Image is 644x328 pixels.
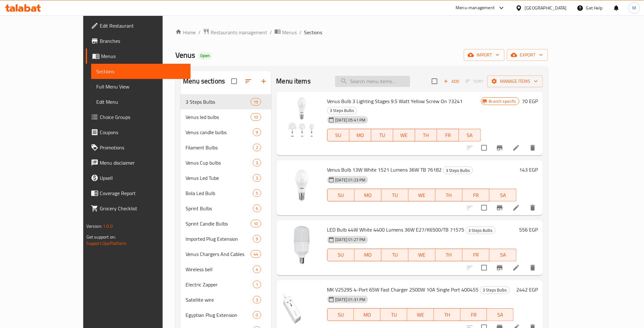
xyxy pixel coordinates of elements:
[86,222,102,230] span: Version:
[100,128,186,136] span: Coupons
[253,129,261,135] span: 9
[253,205,261,212] div: items
[86,201,191,216] a: Grocery Checklist
[253,281,261,288] div: items
[251,98,261,106] div: items
[487,308,514,321] button: SA
[180,231,271,246] div: Imported Plug Extension9
[418,131,435,140] span: TH
[175,28,548,36] nav: breadcrumb
[330,250,352,259] span: SU
[251,251,261,257] span: 44
[186,266,253,273] span: Wireless bell
[357,250,379,259] span: MO
[253,297,261,303] span: 3
[186,113,251,121] span: Venus led bulbs
[180,170,271,186] div: Venus Led Tube3
[86,125,191,140] a: Coupons
[281,165,322,206] img: Venus Bulb 13W White 1521 Lumens 36W TB 76182
[241,74,256,89] span: Sort sections
[456,4,495,12] div: Menu-management
[512,51,543,59] span: export
[186,296,253,304] div: Satellite wire
[180,155,271,170] div: Venus Cup bulbs3
[384,191,406,200] span: TU
[443,167,473,174] div: 3 Steps Bulbs
[186,128,253,136] span: Venus candle bulbs
[183,76,225,86] h2: Menu sections
[492,260,507,275] button: Branch-specific-item
[438,250,460,259] span: TH
[437,310,458,319] span: TH
[352,131,369,140] span: MO
[356,310,378,319] span: MO
[381,308,407,321] button: TU
[270,29,272,36] li: /
[86,186,191,201] a: Coverage Report
[186,205,253,212] div: Sprint Bulbs
[428,75,441,88] span: Select section
[253,296,261,304] div: items
[354,308,381,321] button: MO
[100,174,186,182] span: Upsell
[251,221,261,227] span: 10
[525,140,540,155] button: delete
[180,292,271,307] div: Satellite wire3
[186,144,253,151] div: Filament Bulbs
[330,310,352,319] span: SU
[304,29,322,36] span: Sections
[465,250,487,259] span: FR
[100,205,186,212] span: Grocery Checklist
[525,260,540,275] button: delete
[86,18,191,33] a: Edit Restaurant
[462,131,478,140] span: SA
[227,75,241,88] span: Select all sections
[86,170,191,186] a: Upsell
[409,249,436,261] button: WE
[251,113,261,121] div: items
[253,174,261,182] div: items
[480,286,510,294] span: 3 Steps Bulbs
[103,222,113,230] span: 1.0.0
[410,310,431,319] span: WE
[100,113,186,121] span: Choice Groups
[327,96,463,106] span: Venus Bulb 3 Lighting Stages 9.5 Watt Yellow Screw On 73241
[487,75,543,87] button: Manage items
[478,261,491,274] span: Select to update
[253,236,261,242] span: 9
[327,129,349,141] button: SU
[251,114,261,120] span: 10
[525,200,540,215] button: delete
[186,311,253,319] span: Egyptian Plug Extension
[253,145,261,151] span: 2
[186,220,251,227] span: Sprint Candle Bulbs
[100,22,186,30] span: Edit Restaurant
[180,186,271,201] div: Bola Led Bulb5
[407,308,434,321] button: WE
[299,29,302,36] li: /
[281,97,322,137] img: Venus Bulb 3 Lighting Stages 9.5 Watt Yellow Screw On 73241
[186,174,253,182] div: Venus Led Tube
[281,225,322,266] img: LED Bulb 44W White 4400 Lumens 36W E27/K6500/TB 71575
[251,220,261,227] div: items
[436,249,463,261] button: TH
[463,310,485,319] span: FR
[180,125,271,140] div: Venus candle bulbs9
[525,4,567,11] div: [GEOGRAPHIC_DATA]
[371,129,393,141] button: TU
[86,233,116,241] span: Get support on:
[186,98,251,106] span: 3 Steps Bulbs
[492,200,507,215] button: Branch-specific-item
[522,97,538,106] h6: 70 EGP
[186,189,253,197] span: Bola Led Bulb
[276,76,311,86] h2: Menu items
[384,250,406,259] span: TU
[180,262,271,277] div: Wireless bell4
[186,159,253,167] span: Venus Cup bulbs
[91,94,191,109] a: Edit Menu
[198,53,212,58] span: Open
[327,107,357,115] div: 3 Steps Bulbs
[253,159,261,167] div: items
